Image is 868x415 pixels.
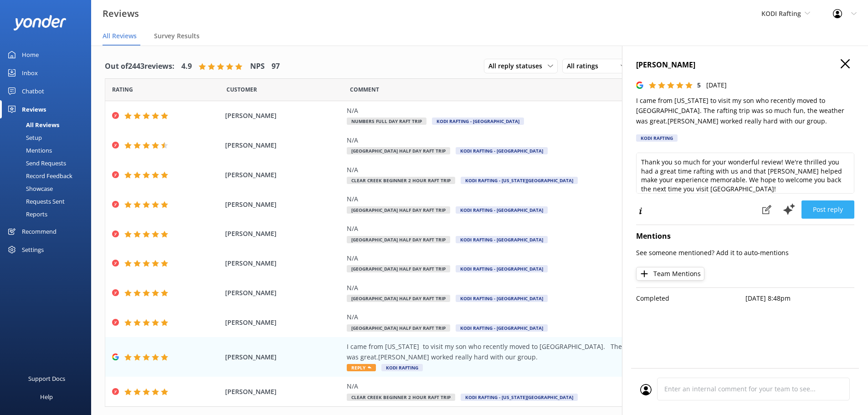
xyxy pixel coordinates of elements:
[456,265,548,272] span: KODI Rafting - [GEOGRAPHIC_DATA]
[347,394,455,401] span: Clear Creek Beginner 2 Hour Raft Trip
[567,61,604,71] span: All ratings
[456,147,548,154] span: KODI Rafting - [GEOGRAPHIC_DATA]
[250,61,265,72] h4: NPS
[432,118,524,125] span: KODI Rafting - [GEOGRAPHIC_DATA]
[5,118,91,131] a: All Reviews
[456,206,548,214] span: KODI Rafting - [GEOGRAPHIC_DATA]
[5,131,42,144] div: Setup
[347,324,450,332] span: [GEOGRAPHIC_DATA] Half Day Raft Trip
[347,364,376,371] span: Reply
[347,118,426,125] span: Numbers Full Day Raft Trip
[347,253,761,263] div: N/A
[14,15,66,30] img: yonder-white-logo.png
[5,131,91,144] a: Setup
[347,381,761,391] div: N/A
[22,46,39,64] div: Home
[5,169,91,182] a: Record Feedback
[225,387,343,397] span: [PERSON_NAME]
[225,111,343,121] span: [PERSON_NAME]
[22,241,44,259] div: Settings
[636,231,854,242] h4: Mentions
[636,153,854,194] textarea: Thank you so much for your wonderful review! We're thrilled you had a great time rafting with us ...
[456,295,548,302] span: KODI Rafting - [GEOGRAPHIC_DATA]
[22,222,56,241] div: Recommend
[347,165,761,175] div: N/A
[745,293,855,303] p: [DATE] 8:48pm
[347,147,450,154] span: [GEOGRAPHIC_DATA] Half Day Raft Trip
[636,59,854,71] h4: [PERSON_NAME]
[5,169,72,182] div: Record Feedback
[347,135,761,145] div: N/A
[347,312,761,322] div: N/A
[381,364,423,371] span: KODI Rafting
[5,144,91,157] a: Mentions
[40,388,53,406] div: Help
[225,288,343,298] span: [PERSON_NAME]
[28,369,65,388] div: Support Docs
[347,206,450,214] span: [GEOGRAPHIC_DATA] Half Day Raft Trip
[636,293,745,303] p: Completed
[841,59,850,69] button: Close
[225,318,343,328] span: [PERSON_NAME]
[22,82,44,100] div: Chatbot
[488,61,548,71] span: All reply statuses
[181,61,192,72] h4: 4.9
[5,208,47,220] div: Reports
[5,182,53,195] div: Showcase
[103,6,139,21] h3: Reviews
[347,283,761,293] div: N/A
[225,258,343,268] span: [PERSON_NAME]
[225,200,343,210] span: [PERSON_NAME]
[5,208,91,220] a: Reports
[350,85,379,94] span: Question
[347,224,761,234] div: N/A
[5,195,91,208] a: Requests Sent
[5,195,65,208] div: Requests Sent
[5,144,52,157] div: Mentions
[112,85,133,94] span: Date
[22,64,38,82] div: Inbox
[225,140,343,150] span: [PERSON_NAME]
[636,248,854,258] p: See someone mentioned? Add it to auto-mentions
[636,134,678,142] div: KODI Rafting
[706,80,727,90] p: [DATE]
[347,342,761,362] div: I came from [US_STATE] to visit my son who recently moved to [GEOGRAPHIC_DATA]. The rafting trip ...
[636,96,854,126] p: I came from [US_STATE] to visit my son who recently moved to [GEOGRAPHIC_DATA]. The rafting trip ...
[225,229,343,239] span: [PERSON_NAME]
[456,236,548,243] span: KODI Rafting - [GEOGRAPHIC_DATA]
[22,100,46,118] div: Reviews
[347,265,450,272] span: [GEOGRAPHIC_DATA] Half Day Raft Trip
[5,182,91,195] a: Showcase
[761,9,801,18] span: KODI Rafting
[347,177,455,184] span: Clear Creek Beginner 2 Hour Raft Trip
[801,200,854,219] button: Post reply
[103,31,137,41] span: All Reviews
[636,267,704,281] button: Team Mentions
[105,61,175,72] h4: Out of 2443 reviews:
[347,236,450,243] span: [GEOGRAPHIC_DATA] Half Day Raft Trip
[347,106,761,116] div: N/A
[5,118,59,131] div: All Reviews
[640,384,652,395] img: user_profile.svg
[154,31,200,41] span: Survey Results
[697,81,701,89] span: 5
[5,157,91,169] a: Send Requests
[226,85,257,94] span: Date
[347,295,450,302] span: [GEOGRAPHIC_DATA] Half Day Raft Trip
[5,157,66,169] div: Send Requests
[461,394,578,401] span: KODI Rafting - [US_STATE][GEOGRAPHIC_DATA]
[225,170,343,180] span: [PERSON_NAME]
[347,194,761,204] div: N/A
[272,61,280,72] h4: 97
[225,352,343,362] span: [PERSON_NAME]
[456,324,548,332] span: KODI Rafting - [GEOGRAPHIC_DATA]
[461,177,578,184] span: KODI Rafting - [US_STATE][GEOGRAPHIC_DATA]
